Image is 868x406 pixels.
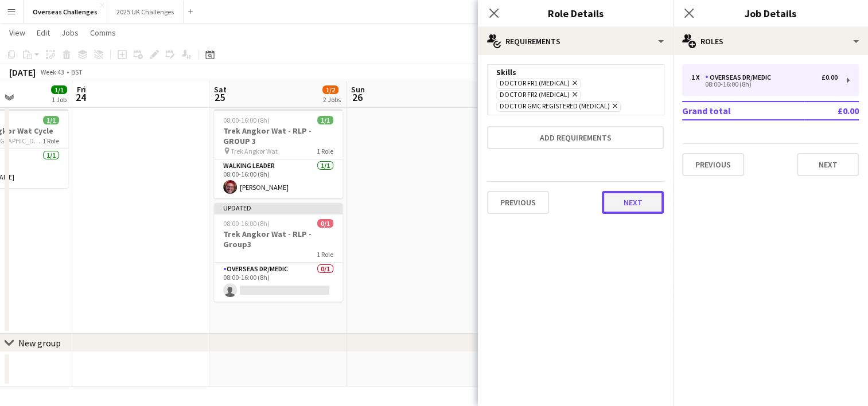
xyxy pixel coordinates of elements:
[77,84,86,95] span: Fri
[214,203,342,212] div: Updated
[9,67,36,78] div: [DATE]
[602,191,664,214] button: Next
[212,91,227,104] span: 25
[214,84,227,95] span: Sat
[214,203,342,302] app-job-card: Updated08:00-16:00 (8h)0/1Trek Angkor Wat - RLP - Group31 RoleOverseas Dr/Medic0/108:00-16:00 (8h)
[75,91,86,104] span: 24
[214,229,342,249] h3: Trek Angkor Wat - RLP - Group3
[52,95,67,104] div: 1 Job
[487,126,664,149] button: Add requirements
[61,28,79,38] span: Jobs
[323,95,341,104] div: 2 Jobs
[223,116,270,124] span: 08:00-16:00 (8h)
[231,147,278,155] span: Trek Angkor Wat
[214,109,342,198] app-job-card: 08:00-16:00 (8h)1/1Trek Angkor Wat - RLP - GROUP 3 Trek Angkor Wat1 RoleWalking Leader1/108:00-16...
[351,84,365,95] span: Sun
[9,28,25,38] span: View
[349,91,365,104] span: 26
[478,6,673,21] h3: Role Details
[107,1,184,23] button: 2025 UK Challenges
[51,85,67,94] span: 1/1
[487,191,549,214] button: Previous
[90,28,116,38] span: Comms
[24,1,107,23] button: Overseas Challenges
[322,85,338,94] span: 1/2
[38,68,67,76] span: Week 43
[478,28,673,55] div: Requirements
[500,91,570,100] span: Doctor FR2 (Medical)
[85,25,120,40] a: Comms
[42,136,59,145] span: 1 Role
[37,28,50,38] span: Edit
[673,6,868,21] h3: Job Details
[317,219,333,228] span: 0/1
[214,159,342,198] app-card-role: Walking Leader1/108:00-16:00 (8h)[PERSON_NAME]
[71,68,83,76] div: BST
[705,73,776,81] div: Overseas Dr/Medic
[496,67,655,77] div: Skills
[317,250,333,259] span: 1 Role
[317,116,333,124] span: 1/1
[18,337,61,349] div: New group
[682,153,744,176] button: Previous
[804,101,859,120] td: £0.00
[223,219,270,228] span: 08:00-16:00 (8h)
[691,73,705,81] div: 1 x
[797,153,859,176] button: Next
[673,28,868,55] div: Roles
[500,79,570,88] span: Doctor FR1 (Medical)
[214,263,342,302] app-card-role: Overseas Dr/Medic0/108:00-16:00 (8h)
[32,25,55,40] a: Edit
[5,25,30,40] a: View
[682,101,804,120] td: Grand total
[57,25,83,40] a: Jobs
[500,102,610,111] span: Doctor GMC Registered (Medical)
[43,116,59,124] span: 1/1
[317,147,333,155] span: 1 Role
[822,73,838,81] div: £0.00
[214,126,342,146] h3: Trek Angkor Wat - RLP - GROUP 3
[691,81,838,87] div: 08:00-16:00 (8h)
